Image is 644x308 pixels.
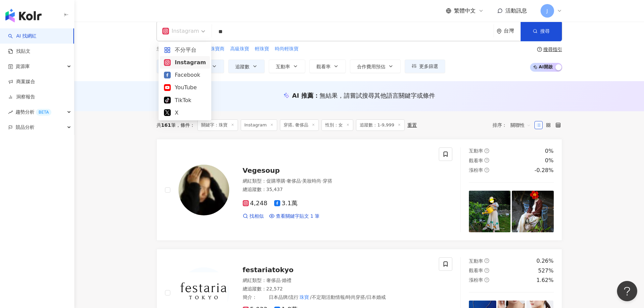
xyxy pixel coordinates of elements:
button: 互動率 [269,60,305,73]
button: 時尚輕珠寶 [275,45,299,53]
span: /不定期活動情報/時尚穿搭/日本婚戒 [310,294,386,300]
span: 性別：女 [321,119,353,131]
span: 高級珠寶 [230,46,249,52]
span: 競品分析 [16,120,34,135]
button: 珠寶商 [210,45,225,53]
span: 無結果，請嘗試搜尋其他語言關鍵字或條件 [319,92,435,99]
a: 洞察報告 [8,94,35,100]
span: Vegesoup [243,166,280,174]
span: 婚禮 [282,278,291,283]
div: Facebook [164,71,206,79]
span: 美妝時尚 [302,178,321,184]
span: 促購導購 [266,178,285,184]
span: 條件 ： [176,122,195,128]
span: 簡介 ： [243,293,386,301]
span: 觀看率 [316,64,331,69]
span: 追蹤數：1-9,999 [356,119,405,131]
span: 追蹤數 [235,64,249,69]
a: 找貼文 [8,48,30,55]
a: 找相似 [243,213,264,220]
div: 重置 [407,122,417,128]
div: 共 筆 [157,122,176,128]
span: appstore [164,47,171,53]
button: 觀看率 [309,60,346,73]
span: 穿搭, 奢侈品 [280,119,319,131]
span: 互動率 [276,64,290,69]
span: 合作費用預估 [357,64,385,69]
span: · [281,278,282,283]
button: 追蹤數 [228,60,265,73]
span: 更多篩選 [419,64,438,69]
img: logo [5,9,42,22]
span: 關聯性 [510,120,531,131]
span: · [301,178,302,184]
span: question-circle [484,268,489,273]
img: post-image [512,191,553,232]
div: Instagram [164,58,206,67]
div: 總追蹤數 ： 35,437 [243,186,431,193]
div: AI 推薦 ： [292,91,435,100]
div: 0% [545,157,553,164]
span: 您可能感興趣： [157,46,190,52]
button: 更多篩選 [405,60,445,73]
button: 高級珠寶 [230,45,249,53]
span: 奢侈品 [266,278,281,283]
button: 合作費用預估 [350,60,401,73]
span: 繁體中文 [454,7,476,15]
span: 漲粉率 [469,167,483,173]
span: rise [8,110,13,115]
span: 3.1萬 [274,200,297,207]
div: 網紅類型 ： [243,277,431,284]
span: 資源庫 [16,59,30,74]
span: · [321,178,323,184]
div: X [164,109,206,117]
button: 搜尋 [521,21,562,41]
span: festariatokyo [243,266,294,274]
a: searchAI 找網紅 [8,33,37,40]
div: 台灣 [504,28,521,34]
span: question-circle [484,278,489,282]
span: 4,248 [243,200,268,207]
span: 珠寶商 [210,46,224,52]
span: Instagram [241,119,277,131]
span: environment [497,29,502,34]
div: 0% [545,147,553,155]
span: question-circle [537,47,542,52]
span: 漲粉率 [469,277,483,283]
span: 觀看率 [469,158,483,163]
span: 互動率 [469,148,483,153]
div: 排序： [493,120,534,131]
div: 搜尋指引 [543,47,562,52]
iframe: Help Scout Beacon - Open [617,281,637,301]
div: 不分平台 [164,46,206,54]
div: TikTok [164,96,206,104]
div: 0.26% [536,257,554,265]
button: 類型 [157,60,188,73]
span: 趨勢分析 [16,104,51,120]
span: 161 [161,122,171,128]
mark: 珠寶 [299,293,310,301]
div: 網紅類型 ： [243,178,431,185]
div: 1.62% [536,277,554,284]
span: question-circle [484,168,489,172]
span: 找相似 [249,213,264,220]
div: 527% [538,267,554,275]
span: 搜尋 [540,28,550,34]
div: 總追蹤數 ： 22,572 [243,286,431,292]
div: YouTube [164,83,206,92]
span: 時尚輕珠寶 [275,46,299,52]
span: 輕珠寶 [255,46,269,52]
span: 互動率 [469,258,483,264]
img: post-image [469,191,510,232]
a: 商案媒合 [8,78,35,85]
span: 奢侈品 [287,178,301,184]
span: 觀看率 [469,268,483,273]
span: 查看關鍵字貼文 1 筆 [276,213,320,220]
span: 活動訊息 [505,7,527,14]
span: J [546,7,548,15]
a: 查看關鍵字貼文 1 筆 [269,213,320,220]
img: KOL Avatar [178,165,229,215]
span: · [285,178,287,184]
span: 關鍵字：珠寶 [197,119,238,131]
button: 輕珠寶 [255,45,269,53]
